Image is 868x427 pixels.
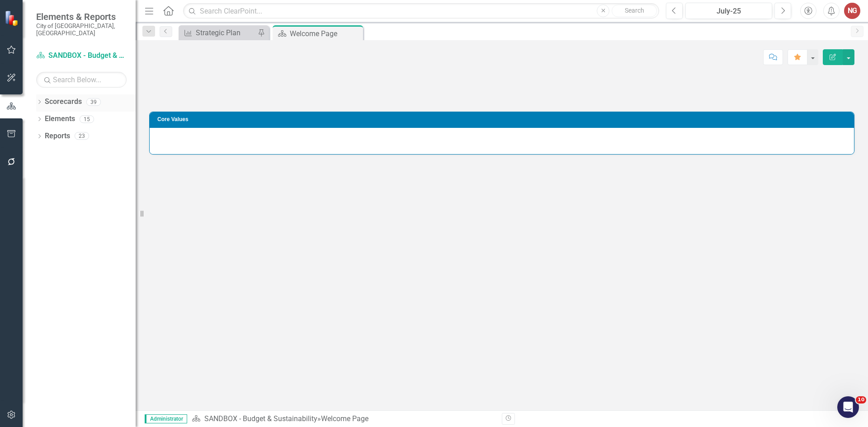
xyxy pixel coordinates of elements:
[321,414,368,423] div: Welcome Page
[837,396,859,418] iframe: Intercom live chat
[145,414,187,423] span: Administrator
[36,11,127,22] span: Elements & Reports
[183,3,659,19] input: Search ClearPoint...
[86,98,101,106] div: 39
[75,132,89,140] div: 23
[45,97,82,107] a: Scorecards
[689,6,769,17] div: July-25
[856,396,866,404] span: 10
[290,28,361,39] div: Welcome Page
[625,7,644,14] span: Search
[685,3,772,19] button: July-25
[181,27,255,38] a: Strategic Plan
[36,51,127,61] a: SANDBOX - Budget & Sustainability
[36,72,127,88] input: Search Below...
[45,131,70,141] a: Reports
[45,114,75,124] a: Elements
[80,115,94,123] div: 15
[36,22,127,37] small: City of [GEOGRAPHIC_DATA], [GEOGRAPHIC_DATA]
[192,414,495,424] div: »
[612,5,657,17] button: Search
[157,117,849,122] h3: Core Values
[4,10,20,26] img: ClearPoint Strategy
[844,3,860,19] button: NG
[196,27,255,38] div: Strategic Plan
[204,414,317,423] a: SANDBOX - Budget & Sustainability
